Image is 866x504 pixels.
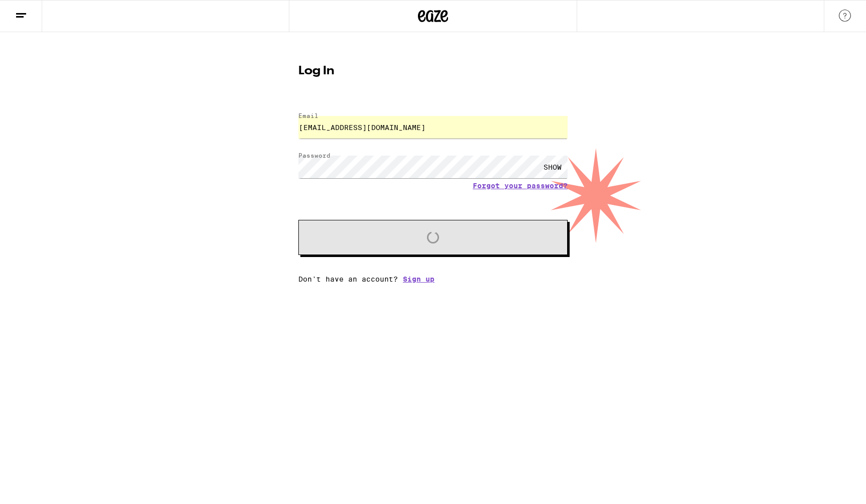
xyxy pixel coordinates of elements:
a: Sign up [403,275,435,283]
label: Password [298,152,331,159]
div: SHOW [537,156,568,178]
label: Email [298,112,318,119]
div: Don't have an account? [298,275,568,283]
h1: Log In [298,65,568,77]
a: Forgot your password? [473,182,568,190]
input: Email [298,116,568,139]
